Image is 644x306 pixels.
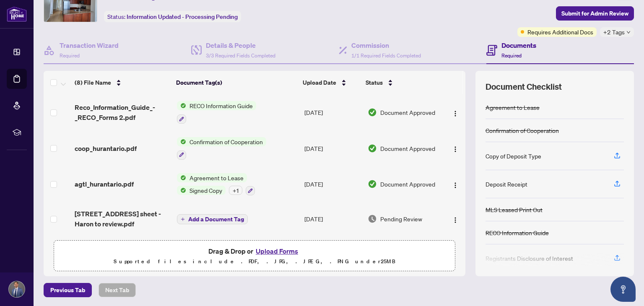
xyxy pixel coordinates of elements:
[301,94,364,130] td: [DATE]
[449,212,462,226] button: Logo
[60,52,80,59] span: Required
[561,7,628,20] span: Submit for Admin Review
[501,40,536,50] h4: Documents
[299,71,362,94] th: Upload Date
[486,81,562,93] span: Document Checklist
[486,126,559,135] div: Confirmation of Cooperation
[603,27,625,37] span: +2 Tags
[9,281,25,297] img: Profile Icon
[368,144,377,153] img: Document Status
[177,137,266,160] button: Status IconConfirmation of Cooperation
[626,30,631,34] span: down
[186,137,266,146] span: Confirmation of Cooperation
[452,217,459,223] img: Logo
[452,146,459,153] img: Logo
[75,78,111,87] span: (8) File Name
[177,101,186,110] img: Status Icon
[486,228,549,237] div: RECO Information Guide
[501,52,522,59] span: Required
[366,78,383,87] span: Status
[452,182,459,189] img: Logo
[368,179,377,189] img: Document Status
[7,6,27,22] img: logo
[188,216,244,222] span: Add a Document Tag
[54,241,455,272] span: Drag & Drop orUpload FormsSupported files include .PDF, .JPG, .JPEG, .PNG under25MB
[44,283,92,297] button: Previous Tab
[380,108,435,117] span: Document Approved
[486,179,527,189] div: Deposit Receipt
[186,186,226,195] span: Signed Copy
[177,213,248,224] button: Add a Document Tag
[301,236,364,272] td: [DATE]
[177,173,255,196] button: Status IconAgreement to LeaseStatus IconSigned Copy+1
[380,179,435,189] span: Document Approved
[75,179,134,189] span: agtl_hurantario.pdf
[206,52,275,59] span: 3/3 Required Fields Completed
[59,257,450,267] p: Supported files include .PDF, .JPG, .JPEG, .PNG under 25 MB
[75,209,170,229] span: [STREET_ADDRESS] sheet - Haron to review.pdf
[368,214,377,223] img: Document Status
[301,166,364,202] td: [DATE]
[556,6,634,21] button: Submit for Admin Review
[75,102,170,122] span: Reco_Information_Guide_-_RECO_Forms 2.pdf
[104,11,241,22] div: Status:
[362,71,441,94] th: Status
[449,142,462,155] button: Logo
[177,137,186,146] img: Status Icon
[380,144,435,153] span: Document Approved
[71,71,173,94] th: (8) File Name
[181,217,185,221] span: plus
[527,27,593,36] span: Requires Additional Docs
[177,173,186,182] img: Status Icon
[368,108,377,117] img: Document Status
[177,101,256,124] button: Status IconRECO Information Guide
[60,40,119,50] h4: Transaction Wizard
[253,246,301,257] button: Upload Forms
[50,283,85,297] span: Previous Tab
[177,214,248,224] button: Add a Document Tag
[127,13,238,21] span: Information Updated - Processing Pending
[186,173,247,182] span: Agreement to Lease
[486,103,540,112] div: Agreement to Lease
[301,202,364,236] td: [DATE]
[75,143,137,153] span: coop_hurantario.pdf
[229,186,242,195] div: + 1
[486,151,541,161] div: Copy of Deposit Type
[301,130,364,166] td: [DATE]
[206,40,275,50] h4: Details & People
[173,71,300,94] th: Document Tag(s)
[380,214,422,223] span: Pending Review
[208,246,301,257] span: Drag & Drop or
[351,40,421,50] h4: Commission
[351,52,421,59] span: 1/1 Required Fields Completed
[99,283,136,297] button: Next Tab
[449,106,462,119] button: Logo
[186,101,256,110] span: RECO Information Guide
[610,277,636,302] button: Open asap
[177,186,186,195] img: Status Icon
[303,78,336,87] span: Upload Date
[449,177,462,191] button: Logo
[452,110,459,117] img: Logo
[486,205,543,214] div: MLS Leased Print Out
